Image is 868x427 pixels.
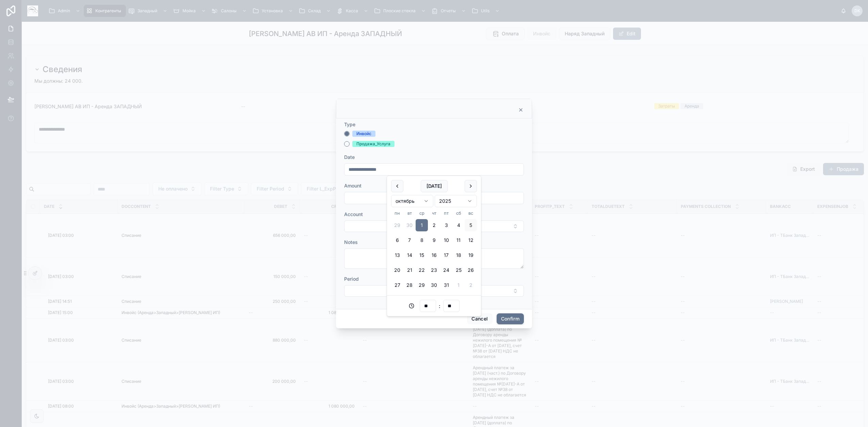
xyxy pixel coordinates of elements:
[391,264,403,276] button: понедельник, 20 октября 2025 г.
[344,211,363,217] span: Account
[416,234,428,246] button: среда, 8 октября 2025 г.
[391,234,403,246] button: понедельник, 6 октября 2025 г.
[440,219,452,231] button: пятница, 3 октября 2025 г.
[452,210,465,216] th: суббота
[452,219,465,231] button: суббота, 4 октября 2025 г.
[416,210,428,216] th: среда
[465,210,477,216] th: воскресенье
[391,300,477,312] div: :
[428,210,440,216] th: четверг
[440,210,452,216] th: пятница
[391,249,403,261] button: понедельник, 13 октября 2025 г.
[416,279,428,291] button: среда, 29 октября 2025 г.
[391,279,403,291] button: понедельник, 27 октября 2025 г.
[428,249,440,261] button: четверг, 16 октября 2025 г.
[465,264,477,276] button: воскресенье, 26 октября 2025 г.
[356,131,371,137] div: Инвойс
[416,249,428,261] button: среда, 15 октября 2025 г.
[403,234,416,246] button: вторник, 7 октября 2025 г.
[440,279,452,291] button: пятница, 31 октября 2025 г.
[416,264,428,276] button: среда, 22 октября 2025 г.
[428,279,440,291] button: четверг, 30 октября 2025 г.
[403,219,416,231] button: вторник, 30 сентября 2025 г.
[465,219,477,231] button: Today, воскресенье, 5 октября 2025 г.
[391,210,403,216] th: понедельник
[452,249,465,261] button: суббота, 18 октября 2025 г.
[403,210,416,216] th: вторник
[428,219,440,231] button: четверг, 2 октября 2025 г.
[428,234,440,246] button: четверг, 9 октября 2025 г.
[403,264,416,276] button: вторник, 21 октября 2025 г.
[421,180,448,192] button: [DATE]
[440,264,452,276] button: пятница, 24 октября 2025 г.
[452,234,465,246] button: суббота, 11 октября 2025 г.
[465,279,477,291] button: воскресенье, 2 ноября 2025 г.
[465,234,477,246] button: воскресенье, 12 октября 2025 г.
[440,249,452,261] button: пятница, 17 октября 2025 г.
[391,219,403,231] button: понедельник, 29 сентября 2025 г.
[344,154,355,160] span: Date
[452,264,465,276] button: суббота, 25 октября 2025 г.
[344,285,524,297] button: Select Button
[497,313,524,324] button: Confirm
[416,219,428,231] button: среда, 1 октября 2025 г., selected
[465,249,477,261] button: воскресенье, 19 октября 2025 г.
[356,141,390,147] div: Продажа_Услуга
[344,239,358,245] span: Notes
[344,220,524,232] button: Select Button
[344,276,359,282] span: Period
[428,264,440,276] button: четверг, 23 октября 2025 г.
[403,279,416,291] button: вторник, 28 октября 2025 г.
[344,183,361,188] span: Amount
[391,210,477,291] table: октябрь 2025
[403,249,416,261] button: вторник, 14 октября 2025 г.
[440,234,452,246] button: пятница, 10 октября 2025 г.
[452,279,465,291] button: суббота, 1 ноября 2025 г.
[467,313,492,324] button: Cancel
[344,121,355,127] span: Type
